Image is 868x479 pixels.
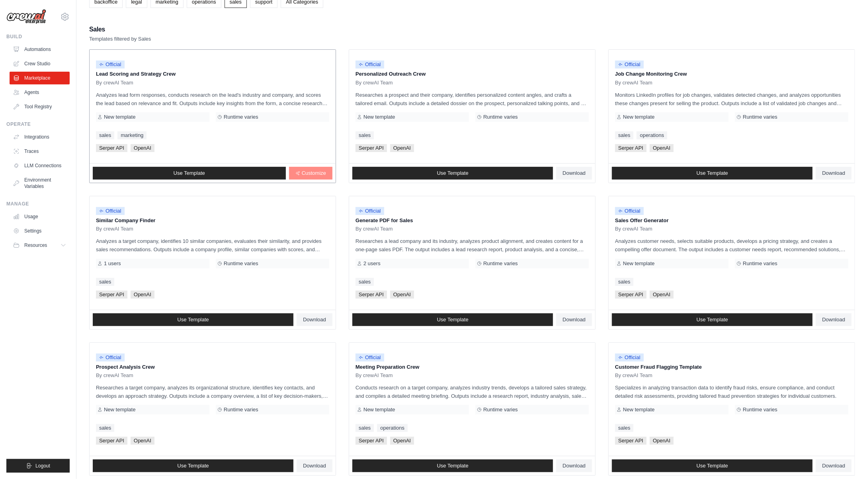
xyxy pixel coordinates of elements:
[10,210,70,223] a: Usage
[131,144,154,152] span: OpenAI
[615,437,647,445] span: Serper API
[816,459,852,472] a: Download
[390,144,414,152] span: OpenAI
[563,317,586,323] span: Download
[10,57,70,70] a: Crew Studio
[224,407,258,413] span: Runtime varies
[104,407,135,413] span: New template
[615,131,633,139] a: sales
[437,170,468,176] span: Use Template
[816,313,852,326] a: Download
[356,226,393,232] span: By crewAI Team
[437,463,468,469] span: Use Template
[24,242,47,248] span: Resources
[356,383,589,400] p: Conducts research on a target company, analyzes industry trends, develops a tailored sales strate...
[352,167,553,180] a: Use Template
[822,463,845,469] span: Download
[615,237,848,254] p: Analyzes customer needs, selects suitable products, develops a pricing strategy, and creates a co...
[356,131,374,139] a: sales
[10,100,70,113] a: Tool Registry
[356,363,589,371] p: Meeting Preparation Crew
[390,437,414,445] span: OpenAI
[96,207,125,215] span: Official
[437,317,468,323] span: Use Template
[6,121,70,127] div: Operate
[93,459,293,472] a: Use Template
[743,114,778,120] span: Runtime varies
[615,226,653,232] span: By crewAI Team
[10,174,70,193] a: Environment Variables
[352,313,553,326] a: Use Template
[297,459,332,472] a: Download
[356,207,384,215] span: Official
[615,372,653,379] span: By crewAI Team
[96,424,114,432] a: sales
[650,144,674,152] span: OpenAI
[623,407,655,413] span: New template
[6,33,70,40] div: Build
[356,437,387,445] span: Serper API
[615,91,848,108] p: Monitors LinkedIn profiles for job changes, validates detected changes, and analyzes opportunitie...
[131,437,154,445] span: OpenAI
[615,217,848,225] p: Sales Offer Generator
[615,354,644,362] span: Official
[696,170,728,176] span: Use Template
[356,372,393,379] span: By crewAI Team
[483,407,518,413] span: Runtime varies
[615,424,633,432] a: sales
[10,72,70,84] a: Marketplace
[390,291,414,299] span: OpenAI
[356,80,393,86] span: By crewAI Team
[615,144,647,152] span: Serper API
[483,260,518,267] span: Runtime varies
[615,207,644,215] span: Official
[615,61,644,68] span: Official
[743,407,778,413] span: Runtime varies
[356,144,387,152] span: Serper API
[356,91,589,108] p: Researches a prospect and their company, identifies personalized content angles, and crafts a tai...
[96,372,133,379] span: By crewAI Team
[816,167,852,180] a: Download
[302,170,326,176] span: Customize
[96,226,133,232] span: By crewAI Team
[131,291,154,299] span: OpenAI
[96,437,127,445] span: Serper API
[10,43,70,56] a: Automations
[743,260,778,267] span: Runtime varies
[822,317,845,323] span: Download
[96,144,127,152] span: Serper API
[356,61,384,68] span: Official
[364,260,381,267] span: 2 users
[615,383,848,400] p: Specializes in analyzing transaction data to identify fraud risks, ensure compliance, and conduct...
[556,313,592,326] a: Download
[6,9,46,24] img: Logo
[177,463,209,469] span: Use Template
[637,131,667,139] a: operations
[303,463,326,469] span: Download
[96,70,329,78] p: Lead Scoring and Strategy Crew
[96,354,125,362] span: Official
[356,291,387,299] span: Serper API
[377,424,408,432] a: operations
[650,437,674,445] span: OpenAI
[96,278,114,286] a: sales
[10,225,70,237] a: Settings
[10,86,70,99] a: Agents
[356,278,374,286] a: sales
[89,35,151,43] p: Templates filtered by Sales
[96,61,125,68] span: Official
[563,170,586,176] span: Download
[615,70,848,78] p: Job Change Monitoring Crew
[96,131,114,139] a: sales
[10,159,70,172] a: LLM Connections
[174,170,205,176] span: Use Template
[615,278,633,286] a: sales
[364,114,395,120] span: New template
[623,114,655,120] span: New template
[696,463,728,469] span: Use Template
[615,80,653,86] span: By crewAI Team
[96,237,329,254] p: Analyzes a target company, identifies 10 similar companies, evaluates their similarity, and provi...
[356,217,589,225] p: Generate PDF for Sales
[6,201,70,207] div: Manage
[96,363,329,371] p: Prospect Analysis Crew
